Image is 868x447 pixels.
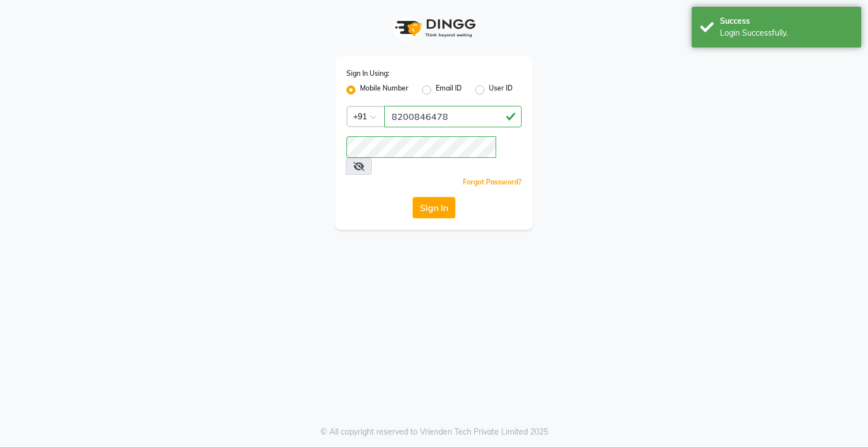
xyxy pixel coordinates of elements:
button: Sign In [413,197,455,218]
div: Success [720,15,853,27]
input: Username [384,106,522,127]
label: Email ID [436,83,462,97]
a: Forgot Password? [463,178,522,186]
label: User ID [489,83,513,97]
img: logo1.svg [389,11,479,45]
div: Login Successfully. [720,27,853,39]
label: Sign In Using: [346,68,389,79]
input: Username [346,136,496,158]
label: Mobile Number [360,83,409,97]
